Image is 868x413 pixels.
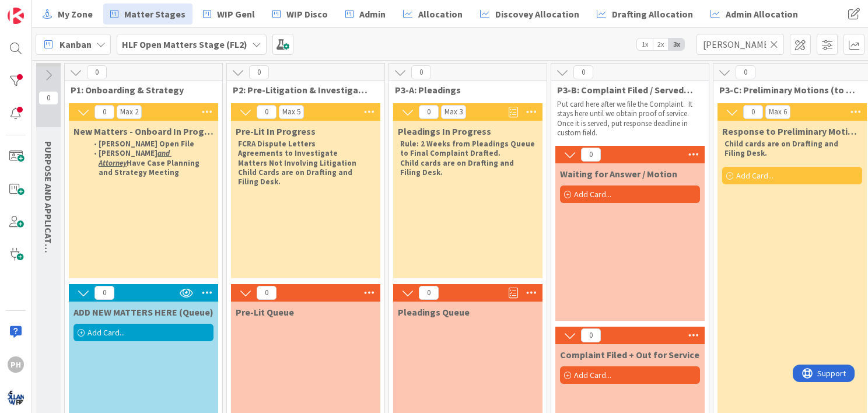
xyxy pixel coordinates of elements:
a: Discovey Allocation [473,3,586,24]
span: 0 [94,105,114,119]
span: Add Card... [736,170,773,181]
span: Pleadings Queue [398,306,470,318]
strong: [PERSON_NAME] Open File [99,139,194,149]
span: PURPOSE AND APPLICATION OF OPEN MATTERS DESK [43,141,54,363]
strong: Agreements to Investigate [238,148,338,158]
span: P2: Pre-Litigation & Investigation [233,84,370,96]
span: P1: Onboarding & Strategy [71,84,208,96]
span: 0 [419,286,439,300]
span: P3-C: Preliminary Motions (to Dismiss, etc.) [719,84,856,96]
a: Allocation [396,3,470,24]
a: Matter Stages [103,3,192,24]
span: Waiting for Answer / Motion [560,168,677,180]
a: Drafting Allocation [590,3,700,24]
span: Allocation [418,7,463,21]
span: 0 [419,105,439,119]
span: 0 [87,65,107,79]
a: Admin [338,3,393,24]
span: 0 [581,148,601,162]
span: Discovey Allocation [495,7,579,21]
span: My Zone [58,7,93,21]
span: WIP Genl [217,7,255,21]
strong: Child cards are on Drafting and Filing Desk. [400,158,516,177]
div: PH [8,356,24,373]
span: Kanban [60,37,92,51]
strong: FCRA Dispute Letters [238,139,316,149]
span: Response to Preliminary Motions [722,125,862,137]
span: P3-A: Pleadings [395,84,532,96]
strong: Child Cards are on Drafting and Filing Desk. [238,167,354,187]
span: 0 [743,105,763,119]
span: 1x [637,38,653,50]
span: Add Card... [574,370,611,380]
span: 3x [668,38,684,50]
span: 0 [38,91,58,105]
span: 0 [257,105,276,119]
p: Put card here after we file the Complaint. It stays here until we obtain proof of service. Once i... [557,100,695,138]
a: Admin Allocation [703,3,805,24]
span: New Matters - Onboard In Progress [73,125,213,137]
span: 0 [411,65,431,79]
span: 0 [94,286,114,300]
span: Admin [359,7,386,21]
u: and Attorney [99,148,171,167]
strong: Rule: 2 Weeks from Pleadings Queue to Final Complaint Drafted. [400,139,537,158]
div: Max 6 [769,109,787,115]
img: Visit kanbanzone.com [8,8,24,24]
span: Admin Allocation [726,7,798,21]
span: 0 [249,65,269,79]
a: WIP Genl [196,3,262,24]
div: Max 2 [120,109,138,115]
span: 0 [736,65,755,79]
span: 0 [573,65,593,79]
a: My Zone [36,3,100,24]
span: WIP Disco [286,7,328,21]
span: Add Card... [574,189,611,199]
div: Max 5 [282,109,300,115]
span: Pre-Lit Queue [236,306,294,318]
span: Matter Stages [124,7,185,21]
span: Pre-Lit In Progress [236,125,316,137]
strong: Matters Not Involving Litigation [238,158,356,168]
strong: [PERSON_NAME] Have Case Planning and Strategy Meeting [99,148,201,177]
span: ADD NEW MATTERS HERE (Queue) [73,306,213,318]
span: Add Card... [87,327,125,338]
a: WIP Disco [265,3,335,24]
b: HLF Open Matters Stage (FL2) [122,38,247,50]
span: Drafting Allocation [612,7,693,21]
span: 0 [257,286,276,300]
span: P3-B: Complaint Filed / Served / Waiting [557,84,694,96]
img: avatar [8,389,24,405]
span: Pleadings In Progress [398,125,491,137]
span: Complaint Filed + Out for Service [560,349,699,360]
input: Quick Filter... [696,34,784,55]
span: 2x [653,38,668,50]
strong: Child cards are on Drafting and Filing Desk. [724,139,840,158]
span: 0 [581,328,601,342]
div: Max 3 [444,109,463,115]
span: Support [24,2,53,16]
